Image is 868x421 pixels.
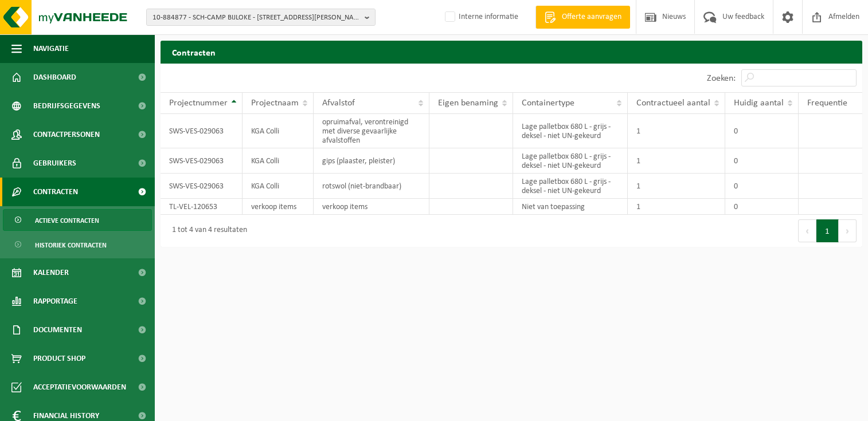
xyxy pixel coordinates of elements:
[725,114,799,148] td: 0
[243,174,314,199] td: KGA Colli
[33,258,69,287] span: Kalender
[35,234,107,256] span: Historiek contracten
[725,199,799,215] td: 0
[146,9,376,26] button: 10-884877 - SCH-CAMP BIJLOKE - [STREET_ADDRESS][PERSON_NAME]
[161,199,243,215] td: TL-VEL-120653
[243,199,314,215] td: verkoop items
[153,9,360,26] span: 10-884877 - SCH-CAMP BIJLOKE - [STREET_ADDRESS][PERSON_NAME]
[33,287,77,316] span: Rapportage
[513,174,628,199] td: Lage palletbox 680 L - grijs - deksel - niet UN-gekeurd
[33,316,82,344] span: Documenten
[251,99,299,108] span: Projectnaam
[314,199,429,215] td: verkoop items
[161,41,862,63] h2: Contracten
[33,344,85,373] span: Product Shop
[839,219,857,242] button: Next
[33,373,126,402] span: Acceptatievoorwaarden
[513,199,628,215] td: Niet van toepassing
[314,148,429,174] td: gips (plaaster, pleister)
[166,221,247,241] div: 1 tot 4 van 4 resultaten
[35,210,99,231] span: Actieve contracten
[535,6,630,29] a: Offerte aanvragen
[513,148,628,174] td: Lage palletbox 680 L - grijs - deksel - niet UN-gekeurd
[33,149,76,178] span: Gebruikers
[807,99,847,108] span: Frequentie
[798,219,816,242] button: Previous
[33,120,100,149] span: Contactpersonen
[314,114,429,148] td: opruimafval, verontreinigd met diverse gevaarlijke afvalstoffen
[725,148,799,174] td: 0
[161,114,243,148] td: SWS-VES-029063
[707,74,736,83] label: Zoeken:
[33,92,100,120] span: Bedrijfsgegevens
[636,99,710,108] span: Contractueel aantal
[816,219,839,242] button: 1
[169,99,228,108] span: Projectnummer
[243,114,314,148] td: KGA Colli
[734,99,784,108] span: Huidig aantal
[628,199,725,215] td: 1
[3,209,152,231] a: Actieve contracten
[443,9,518,26] label: Interne informatie
[628,114,725,148] td: 1
[438,99,498,108] span: Eigen benaming
[161,174,243,199] td: SWS-VES-029063
[33,63,76,92] span: Dashboard
[513,114,628,148] td: Lage palletbox 680 L - grijs - deksel - niet UN-gekeurd
[33,178,78,206] span: Contracten
[243,148,314,174] td: KGA Colli
[628,174,725,199] td: 1
[725,174,799,199] td: 0
[161,148,243,174] td: SWS-VES-029063
[559,11,624,23] span: Offerte aanvragen
[33,34,69,63] span: Navigatie
[3,234,152,255] a: Historiek contracten
[628,148,725,174] td: 1
[314,174,429,199] td: rotswol (niet-brandbaar)
[522,99,574,108] span: Containertype
[322,99,355,108] span: Afvalstof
